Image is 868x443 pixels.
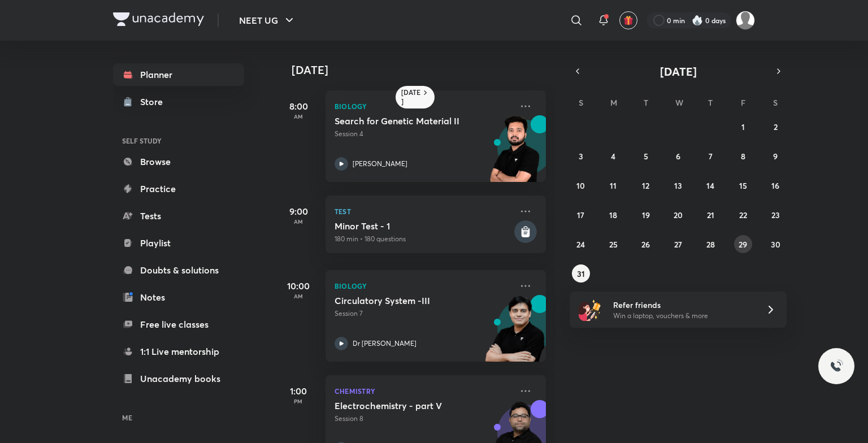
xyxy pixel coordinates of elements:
button: August 4, 2025 [604,147,622,165]
a: Playlist [113,232,244,254]
a: Doubts & solutions [113,259,244,281]
button: August 17, 2025 [572,206,590,224]
button: August 25, 2025 [604,235,622,253]
abbr: Monday [610,97,617,108]
img: unacademy [484,295,546,373]
a: 1:1 Live mentorship [113,340,244,363]
button: avatar [619,11,637,29]
abbr: August 9, 2025 [773,151,778,162]
a: Browse [113,150,244,173]
abbr: August 29, 2025 [739,239,747,250]
abbr: Saturday [773,97,778,108]
abbr: August 26, 2025 [641,239,650,250]
button: August 1, 2025 [734,118,752,136]
h4: [DATE] [292,63,557,77]
button: August 21, 2025 [701,206,719,224]
h5: Search for Genetic Material II [335,115,475,127]
abbr: August 17, 2025 [577,210,584,220]
button: [DATE] [585,63,771,79]
a: Free live classes [113,313,244,336]
abbr: August 28, 2025 [706,239,715,250]
button: NEET UG [232,9,303,32]
abbr: August 3, 2025 [579,151,583,162]
h5: 9:00 [276,205,321,218]
button: August 29, 2025 [734,235,752,253]
span: [DATE] [660,64,697,79]
button: August 11, 2025 [604,176,622,194]
abbr: Sunday [579,97,583,108]
button: August 13, 2025 [669,176,687,194]
abbr: Friday [741,97,745,108]
button: August 14, 2025 [701,176,719,194]
a: Tests [113,205,244,227]
button: August 6, 2025 [669,147,687,165]
abbr: August 21, 2025 [707,210,714,220]
abbr: August 27, 2025 [674,239,682,250]
p: Chemistry [335,384,512,398]
abbr: August 4, 2025 [611,151,615,162]
p: Session 4 [335,129,512,139]
p: Biology [335,99,512,113]
abbr: August 5, 2025 [644,151,648,162]
button: August 23, 2025 [766,206,784,224]
button: August 15, 2025 [734,176,752,194]
h5: Electrochemistry - part V [335,400,475,411]
button: August 30, 2025 [766,235,784,253]
abbr: August 15, 2025 [739,180,747,191]
p: Session 7 [335,309,512,319]
button: August 10, 2025 [572,176,590,194]
a: Unacademy books [113,367,244,390]
button: August 26, 2025 [637,235,655,253]
a: Store [113,90,244,113]
h6: [DATE] [401,88,421,106]
h5: 10:00 [276,279,321,293]
abbr: August 6, 2025 [676,151,680,162]
img: unacademy [484,115,546,193]
abbr: August 20, 2025 [674,210,683,220]
p: Dr [PERSON_NAME] [353,338,416,349]
h5: 1:00 [276,384,321,398]
h6: ME [113,408,244,427]
h6: SELF STUDY [113,131,244,150]
img: Harshu [736,11,755,30]
a: Notes [113,286,244,309]
p: AM [276,218,321,225]
abbr: August 31, 2025 [577,268,585,279]
button: August 24, 2025 [572,235,590,253]
button: August 2, 2025 [766,118,784,136]
abbr: August 10, 2025 [576,180,585,191]
div: Store [140,95,170,108]
img: referral [579,298,601,321]
button: August 3, 2025 [572,147,590,165]
button: August 28, 2025 [701,235,719,253]
abbr: August 12, 2025 [642,180,649,191]
h6: Refer friends [613,299,752,311]
button: August 8, 2025 [734,147,752,165]
p: Biology [335,279,512,293]
p: [PERSON_NAME] [353,159,407,169]
h5: Minor Test - 1 [335,220,512,232]
abbr: August 24, 2025 [576,239,585,250]
abbr: August 2, 2025 [774,121,778,132]
img: Company Logo [113,12,204,26]
button: August 5, 2025 [637,147,655,165]
p: AM [276,113,321,120]
abbr: August 16, 2025 [771,180,779,191]
button: August 16, 2025 [766,176,784,194]
abbr: Wednesday [675,97,683,108]
abbr: August 7, 2025 [709,151,713,162]
a: Planner [113,63,244,86]
abbr: Thursday [708,97,713,108]
abbr: August 19, 2025 [642,210,650,220]
img: streak [692,15,703,26]
button: August 22, 2025 [734,206,752,224]
abbr: Tuesday [644,97,648,108]
img: avatar [623,15,633,25]
h5: 8:00 [276,99,321,113]
button: August 9, 2025 [766,147,784,165]
button: August 7, 2025 [701,147,719,165]
button: August 31, 2025 [572,264,590,283]
p: Win a laptop, vouchers & more [613,311,752,321]
abbr: August 23, 2025 [771,210,780,220]
h5: Circulatory System -III [335,295,475,306]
